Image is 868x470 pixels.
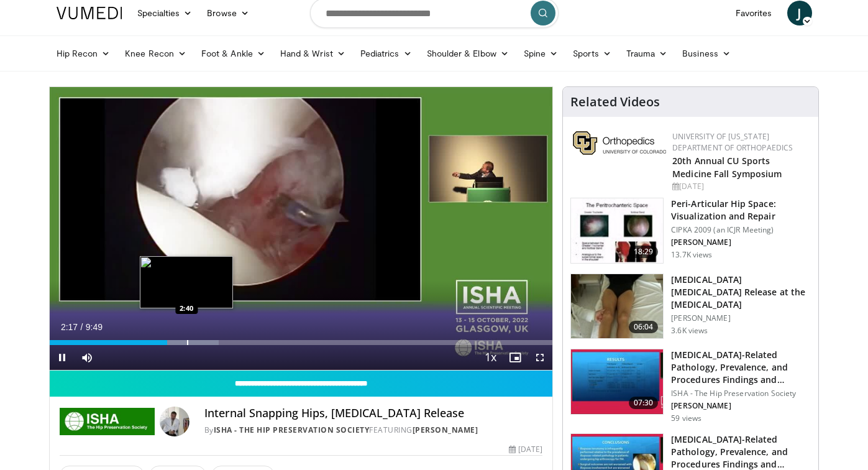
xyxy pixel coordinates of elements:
[672,131,793,153] a: University of [US_STATE] Department of Orthopaedics
[117,41,194,66] a: Knee Recon
[571,349,663,414] img: f4912081-c50a-4f38-98d9-74a0f2baabe9.150x105_q85_crop-smart_upscale.jpg
[629,397,659,409] span: 07:30
[619,41,675,66] a: Trauma
[675,41,738,66] a: Business
[204,425,542,436] div: By FEATURING
[273,41,353,66] a: Hand & Wrist
[199,1,257,25] a: Browse
[75,345,99,370] button: Mute
[57,7,122,19] img: VuMedi Logo
[86,322,103,332] span: 9:49
[214,425,370,435] a: ISHA - The Hip Preservation Society
[728,1,780,25] a: Favorites
[50,87,553,371] video-js: Video Player
[60,407,155,436] img: ISHA - The Hip Preservation Society
[419,41,516,66] a: Shoulder & Elbow
[194,41,273,66] a: Foot & Ankle
[570,274,811,339] a: 06:04 [MEDICAL_DATA] [MEDICAL_DATA] Release at the [MEDICAL_DATA] [PERSON_NAME] 3.6K views
[570,198,811,264] a: 18:29 Peri-Articular Hip Space: Visualization and Repair CIPKA 2009 (an ICJR Meeting) [PERSON_NAM...
[565,41,619,66] a: Sports
[671,250,712,260] p: 13.7K views
[61,322,78,332] span: 2:17
[503,345,528,370] button: Enable picture-in-picture mode
[353,41,419,66] a: Pediatrics
[671,349,811,386] h3: [MEDICAL_DATA]-Related Pathology, Prevalence, and Procedures Findings and…
[50,345,75,370] button: Pause
[629,246,659,258] span: 18:29
[672,181,808,192] div: [DATE]
[478,345,503,370] button: Playback Rate
[672,155,782,180] a: 20th Annual CU Sports Medicine Fall Symposium
[629,321,659,333] span: 06:04
[570,94,660,109] h4: Related Videos
[671,413,701,423] p: 59 views
[528,345,552,370] button: Fullscreen
[671,225,811,235] p: CIPKA 2009 (an ICJR Meeting)
[509,444,542,455] div: [DATE]
[671,389,811,399] p: ISHA - The Hip Preservation Society
[573,131,666,155] img: 355603a8-37da-49b6-856f-e00d7e9307d3.png.150x105_q85_autocrop_double_scale_upscale_version-0.2.png
[516,41,565,66] a: Spine
[570,349,811,423] a: 07:30 [MEDICAL_DATA]-Related Pathology, Prevalence, and Procedures Findings and… ISHA - The Hip P...
[50,340,553,345] div: Progress Bar
[571,274,663,339] img: 38374_0000_3.png.150x105_q85_crop-smart_upscale.jpg
[49,41,118,66] a: Hip Recon
[671,326,708,336] p: 3.6K views
[160,407,190,436] img: Avatar
[671,237,811,247] p: [PERSON_NAME]
[140,256,233,308] img: image.jpeg
[671,401,811,411] p: [PERSON_NAME]
[130,1,200,25] a: Specialties
[571,198,663,263] img: NAPA_PTSD_2009_100008850_2.jpg.150x105_q85_crop-smart_upscale.jpg
[413,425,478,435] a: [PERSON_NAME]
[787,1,812,25] a: J
[81,322,83,332] span: /
[671,313,811,323] p: [PERSON_NAME]
[671,274,811,311] h3: [MEDICAL_DATA] [MEDICAL_DATA] Release at the [MEDICAL_DATA]
[671,198,811,223] h3: Peri-Articular Hip Space: Visualization and Repair
[204,407,542,420] h4: Internal Snapping Hips, [MEDICAL_DATA] Release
